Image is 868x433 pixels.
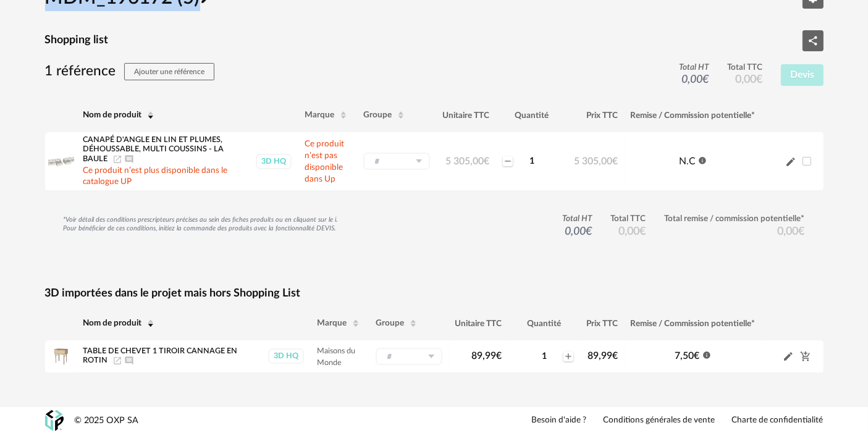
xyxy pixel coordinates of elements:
span: 89,99 [471,351,502,361]
span: € [702,74,709,85]
img: Product pack shot [48,343,74,369]
span: Canapé d'angle en lin et plumes, déhoussable, multi coussins - La Baule [83,136,224,162]
span: Marque [305,111,334,119]
span: Plus icon [563,351,573,361]
span: 0,00 [565,226,592,237]
th: Unitaire TTC [436,99,495,132]
span: Pencil icon [783,350,794,362]
span: Ce produit n’est pas disponible dans Up [305,140,344,183]
button: Share Variant icon [803,30,824,51]
a: Launch icon [112,155,122,162]
span: € [613,156,618,166]
a: 3D HQ [255,154,292,169]
span: € [640,226,646,237]
th: Remise / Commission potentielle* [625,99,762,132]
a: Conditions générales de vente [604,415,715,426]
span: Marque [317,319,347,327]
span: 89,99 [588,351,618,361]
span: 5 305,00 [575,156,618,166]
span: € [484,156,489,166]
span: Maisons du Monde [317,347,355,366]
img: OXP [45,410,64,432]
th: Quantité [495,99,568,132]
a: Besoin d'aide ? [532,415,587,426]
th: Quantité [508,307,581,340]
span: Minus icon [503,156,513,166]
span: N.C [679,156,696,166]
span: 0,00 [778,226,805,237]
div: *Voir détail des conditions prescripteurs précises au sein des fiches produits ou en cliquant sur... [64,216,339,233]
th: Remise / Commission potentielle* [625,307,762,340]
span: Devis [790,70,814,80]
button: Ajouter une référence [124,63,214,80]
h3: 1 référence [45,62,215,80]
span: Ajouter un commentaire [124,155,134,162]
span: Groupe [363,111,392,119]
a: 3D HQ [268,348,305,364]
div: 3D HQ [268,348,304,364]
div: © 2025 OXP SA [75,415,139,427]
span: Pencil icon [785,156,796,167]
span: 5 305,00 [445,156,489,166]
span: Information icon [698,155,707,165]
span: Total TTC [727,62,762,74]
div: Sélectionner un groupe [363,153,430,170]
span: 0,00 [681,74,709,85]
span: Total remise / commission potentielle* [665,214,805,225]
span: Ajouter un commentaire [124,357,134,364]
span: Total HT [563,214,592,225]
span: Nom de produit [83,111,142,119]
span: Cart Plus icon [800,351,811,361]
button: Devis [781,64,824,86]
span: Ce produit n’est plus disponible dans le catalogue UP [83,166,228,187]
div: Sélectionner un groupe [376,348,442,365]
span: € [694,351,700,361]
span: 0,00 [735,74,762,85]
span: Ajouter une référence [134,68,204,75]
div: 1 [526,351,562,362]
span: € [496,351,502,361]
a: Launch icon [112,357,122,364]
span: Information icon [702,350,711,359]
span: 7,50 [675,351,700,361]
img: Product pack shot [48,148,74,174]
span: Table de chevet 1 tiroir cannage en rotin [83,347,238,364]
span: 0,00 [619,226,646,237]
span: € [799,226,805,237]
h4: Shopping list [45,33,109,48]
span: € [586,226,592,237]
span: Total HT [679,62,709,74]
th: Prix TTC [581,307,625,340]
div: 3D HQ [256,154,292,169]
span: € [756,74,762,85]
span: Nom de produit [83,319,142,327]
th: Unitaire TTC [449,307,508,340]
span: Groupe [376,319,404,327]
a: Charte de confidentialité [732,415,824,426]
th: Prix TTC [568,99,625,132]
span: € [613,351,618,361]
span: Total TTC [611,214,646,225]
h4: 3D importées dans le projet mais hors Shopping List [45,287,824,301]
div: 1 [514,156,550,167]
span: Share Variant icon [807,35,819,45]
